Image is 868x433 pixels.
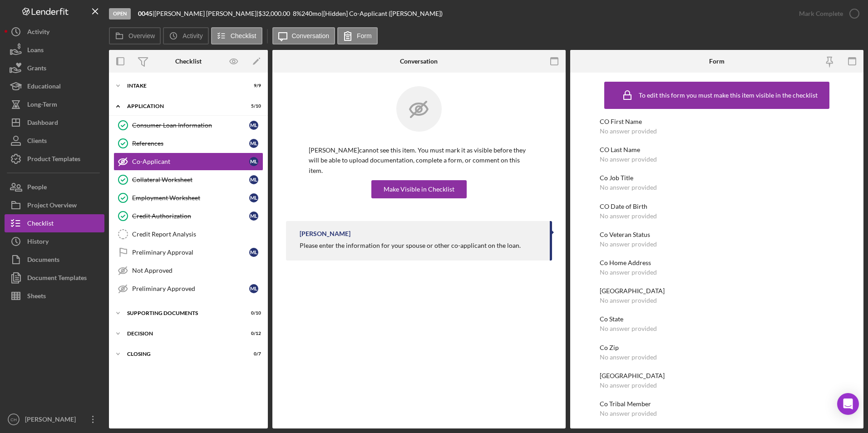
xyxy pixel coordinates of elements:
[109,8,131,20] div: Open
[249,212,258,221] div: m l
[5,41,104,59] button: Loans
[132,249,249,256] div: Preliminary Approval
[113,171,263,189] a: Collateral Worksheetml
[113,153,263,171] a: Co-Applicantml
[600,118,834,125] div: CO First Name
[113,116,263,134] a: Consumer Loan Informationml
[5,232,104,251] button: History
[5,150,104,168] button: Product Templates
[249,248,258,257] div: m l
[27,23,49,43] div: Activity
[249,175,258,184] div: m l
[5,95,104,113] button: Long-Term
[301,10,321,17] div: 240 mo
[249,139,258,148] div: m l
[154,10,258,17] div: [PERSON_NAME] [PERSON_NAME] |
[113,189,263,207] a: Employment Worksheetml
[175,58,202,65] div: Checklist
[400,58,438,65] div: Conversation
[5,287,104,305] a: Sheets
[5,113,104,132] button: Dashboard
[27,113,58,134] div: Dashboard
[5,269,104,287] button: Document Templates
[132,122,249,129] div: Consumer Loan Information
[258,10,293,17] div: $32,000.00
[132,267,263,274] div: Not Approved
[357,32,372,39] label: Form
[127,351,238,357] div: Closing
[5,59,104,77] button: Grants
[245,103,261,109] div: 5 / 10
[600,269,657,276] div: No answer provided
[600,325,657,332] div: No answer provided
[113,134,263,153] a: Referencesml
[113,280,263,298] a: Preliminary Approvedml
[309,145,529,176] p: [PERSON_NAME] cannot see this item. You must mark it as visible before they will be able to uploa...
[293,10,301,17] div: 8 %
[27,95,57,116] div: Long-Term
[600,382,657,389] div: No answer provided
[5,178,104,196] button: People
[5,132,104,150] button: Clients
[211,27,262,44] button: Checklist
[132,158,249,165] div: Co-Applicant
[5,410,104,428] button: CH[PERSON_NAME]
[231,32,256,39] label: Checklist
[5,23,104,41] button: Activity
[300,242,521,249] div: Please enter the information for your spouse or other co-applicant on the loan.
[709,58,725,65] div: Form
[249,284,258,293] div: m l
[600,241,657,248] div: No answer provided
[5,251,104,269] a: Documents
[113,207,263,225] a: Credit Authorizationml
[113,225,263,243] a: Credit Report Analysis
[10,417,17,422] text: CH
[132,285,249,292] div: Preliminary Approved
[384,180,454,198] div: Make Visible in Checklist
[600,231,834,238] div: Co Veteran Status
[600,344,834,351] div: Co Zip
[113,243,263,261] a: Preliminary Approvalml
[132,140,249,147] div: References
[5,196,104,214] button: Project Overview
[600,259,834,266] div: Co Home Address
[245,331,261,336] div: 0 / 12
[127,83,238,89] div: Intake
[5,214,104,232] a: Checklist
[132,231,263,238] div: Credit Report Analysis
[27,132,47,152] div: Clients
[27,232,49,253] div: History
[600,212,657,220] div: No answer provided
[27,269,87,289] div: Document Templates
[600,203,834,210] div: CO Date of Birth
[600,410,657,417] div: No answer provided
[600,128,657,135] div: No answer provided
[600,146,834,153] div: CO Last Name
[600,354,657,361] div: No answer provided
[300,230,350,237] div: [PERSON_NAME]
[5,77,104,95] button: Educational
[600,400,834,408] div: Co Tribal Member
[600,184,657,191] div: No answer provided
[27,178,47,198] div: People
[292,32,330,39] label: Conversation
[27,196,77,216] div: Project Overview
[127,310,238,316] div: Supporting Documents
[837,393,859,415] div: Open Intercom Messenger
[109,27,161,44] button: Overview
[128,32,155,39] label: Overview
[249,193,258,202] div: m l
[113,261,263,280] a: Not Approved
[600,174,834,182] div: Co Job Title
[249,157,258,166] div: m l
[639,92,818,99] div: To edit this form you must make this item visible in the checklist
[321,10,443,17] div: | [Hidden] Co-Applicant ([PERSON_NAME])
